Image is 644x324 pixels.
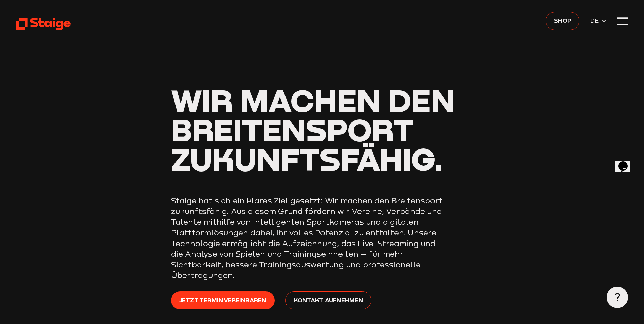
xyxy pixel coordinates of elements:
[171,82,455,178] span: Wir machen den Breitensport zukunftsfähig.
[179,295,266,305] span: Jetzt Termin vereinbaren
[171,195,443,281] p: Staige hat sich ein klares Ziel gesetzt: Wir machen den Breitensport zukunftsfähig. Aus diesem Gr...
[554,16,571,25] span: Shop
[294,295,363,305] span: Kontakt aufnehmen
[285,291,371,309] a: Kontakt aufnehmen
[546,12,579,30] a: Shop
[171,291,275,309] a: Jetzt Termin vereinbaren
[590,16,601,25] span: DE
[615,152,637,172] iframe: chat widget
